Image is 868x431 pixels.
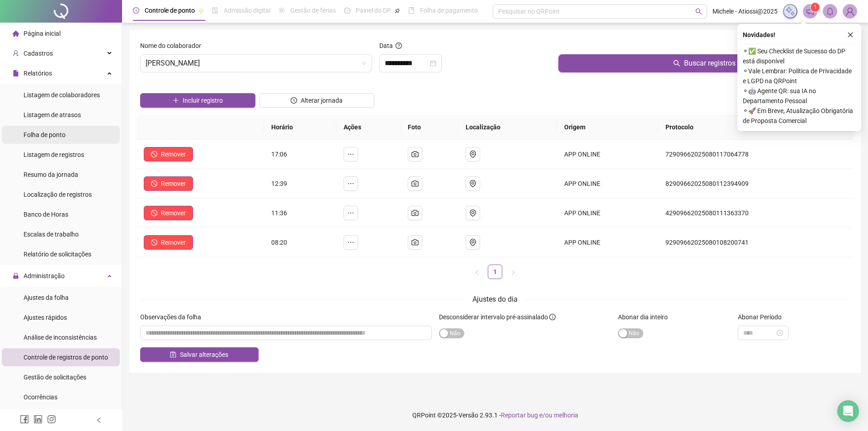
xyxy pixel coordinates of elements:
[743,106,856,126] span: ⚬ 🚀 Em Breve, Atualização Obrigatória de Proposta Comercial
[806,7,814,15] span: notification
[743,30,775,40] span: Novidades !
[301,95,343,105] span: Alterar jornada
[488,265,502,279] li: 1
[151,151,157,157] span: stop
[673,60,680,67] span: search
[501,412,578,419] span: Reportar bug e/ou melhoria
[469,209,476,217] span: environment
[24,334,97,341] span: Análise de inconsistências
[814,4,817,10] span: 1
[24,131,66,138] span: Folha de ponto
[472,295,518,303] span: Ajustes do dia
[24,231,79,238] span: Escalas de trabalho
[13,50,19,57] span: user-add
[151,180,157,187] span: stop
[271,180,287,187] span: 12:39
[347,151,354,158] span: ellipsis
[347,239,354,246] span: ellipsis
[183,95,223,105] span: Incluir registro
[557,140,658,169] td: APP ONLINE
[24,354,108,361] span: Controle de registros de ponto
[395,8,400,14] span: pushpin
[13,70,19,76] span: file
[271,209,287,217] span: 11:36
[291,97,297,104] span: clock-circle
[837,400,859,422] div: Open Intercom Messenger
[695,8,702,15] span: search
[356,7,391,14] span: Painel do DP
[510,270,516,275] span: right
[180,350,228,360] span: Salvar alterações
[290,7,336,14] span: Gestão de férias
[198,8,204,14] span: pushpin
[151,210,157,216] span: stop
[24,151,84,158] span: Listagem de registros
[145,7,195,14] span: Controle de ponto
[24,30,61,37] span: Página inicial
[336,115,401,140] th: Ações
[161,237,186,247] span: Remover
[140,93,255,108] button: Incluir registro
[144,235,193,250] button: Remover
[557,169,658,199] td: APP ONLINE
[411,239,419,246] span: camera
[24,111,81,118] span: Listagem de atrasos
[347,209,354,217] span: ellipsis
[506,265,520,279] li: Próxima página
[24,70,52,77] span: Relatórios
[24,294,69,301] span: Ajustes da folha
[474,270,480,275] span: left
[408,7,415,14] span: book
[144,147,193,161] button: Remover
[458,115,557,140] th: Localização
[24,314,67,321] span: Ajustes rápidos
[811,3,820,12] sup: 1
[212,7,218,14] span: file-done
[411,151,419,158] span: camera
[847,32,854,38] span: close
[259,98,374,105] a: Alterar jornada
[140,41,207,51] label: Nome do colaborador
[24,251,91,258] span: Relatório de solicitações
[24,211,68,218] span: Banco de Horas
[469,239,476,246] span: environment
[684,58,736,69] span: Buscar registros
[264,115,336,140] th: Horário
[271,239,287,246] span: 08:20
[458,412,478,419] span: Versão
[785,6,795,16] img: sparkle-icon.fc2bf0ac1784a2077858766a79e2daf3.svg
[347,180,354,187] span: ellipsis
[411,209,419,217] span: camera
[658,228,854,257] td: 92909662025080108200741
[558,54,850,72] button: Buscar registros
[401,115,458,140] th: Foto
[506,265,520,279] button: right
[13,30,19,37] span: home
[24,191,92,198] span: Localização de registros
[161,208,186,218] span: Remover
[140,312,207,322] label: Observações da folha
[122,399,868,431] footer: QRPoint © 2025 - 2.93.1 -
[24,91,100,99] span: Listagem de colaboradores
[470,265,484,279] button: left
[146,55,367,72] span: ALINE TORRES DA SILVA
[843,5,857,18] img: 92257
[144,176,193,191] button: Remover
[557,228,658,257] td: APP ONLINE
[557,199,658,228] td: APP ONLINE
[47,415,56,424] span: instagram
[618,312,674,322] label: Abonar dia inteiro
[658,169,854,199] td: 82909662025080112394909
[549,314,556,320] span: info-circle
[470,265,484,279] li: Página anterior
[826,7,834,15] span: bell
[658,199,854,228] td: 42909662025080111363370
[224,7,270,14] span: Admissão digital
[411,180,419,187] span: camera
[488,265,502,279] a: 1
[24,272,65,279] span: Administração
[173,97,179,104] span: plus
[379,42,393,49] span: Data
[396,43,402,49] span: question-circle
[144,206,193,220] button: Remover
